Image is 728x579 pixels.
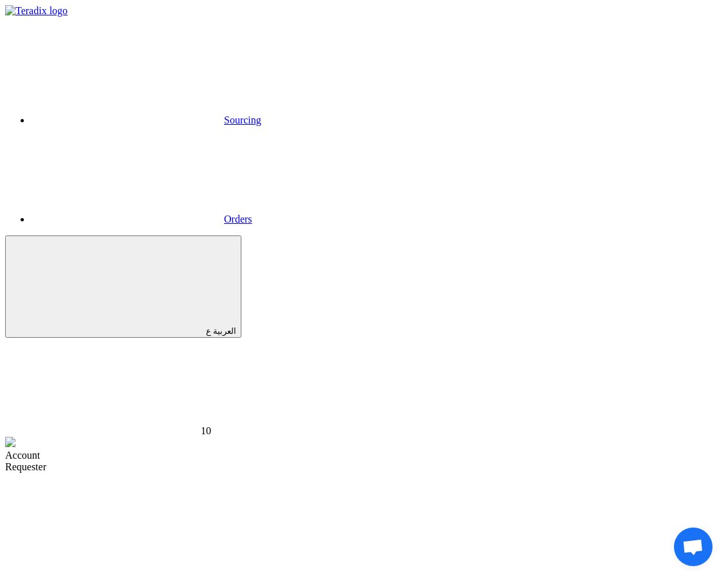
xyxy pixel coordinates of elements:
div: Account [5,450,723,461]
a: Sourcing [31,115,261,125]
button: العربية ع [5,235,241,338]
img: Teradix logo [5,5,68,17]
span: العربية [213,326,236,336]
div: Requester [5,461,723,473]
img: profile_test.png [5,437,15,447]
span: ع [206,326,211,336]
div: Open chat [674,528,713,566]
a: Orders [31,214,252,225]
span: 10 [201,425,211,436]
